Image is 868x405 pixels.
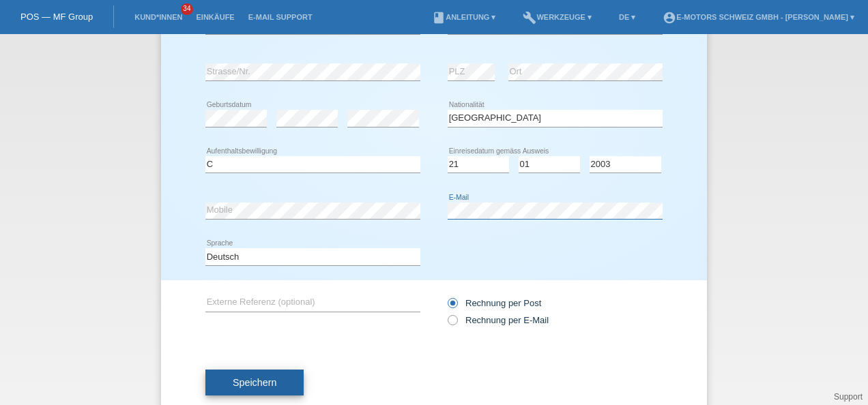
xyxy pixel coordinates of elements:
input: Rechnung per E-Mail [448,315,457,332]
a: Einkäufe [189,13,241,21]
label: Rechnung per E-Mail [448,315,549,325]
a: Support [834,392,863,402]
span: Speichern [233,377,276,388]
i: build [523,11,536,25]
label: Rechnung per Post [448,298,541,308]
button: Speichern [205,370,304,395]
a: Kund*innen [128,13,189,21]
a: bookAnleitung ▾ [425,13,502,21]
i: account_circle [663,11,676,25]
a: buildWerkzeuge ▾ [516,13,598,21]
span: 34 [181,3,193,15]
a: POS — MF Group [20,12,93,22]
i: book [432,11,446,25]
a: account_circleE-Motors Schweiz GmbH - [PERSON_NAME] ▾ [656,13,861,21]
input: Rechnung per Post [448,298,457,315]
a: E-Mail Support [242,13,319,21]
a: DE ▾ [612,13,642,21]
